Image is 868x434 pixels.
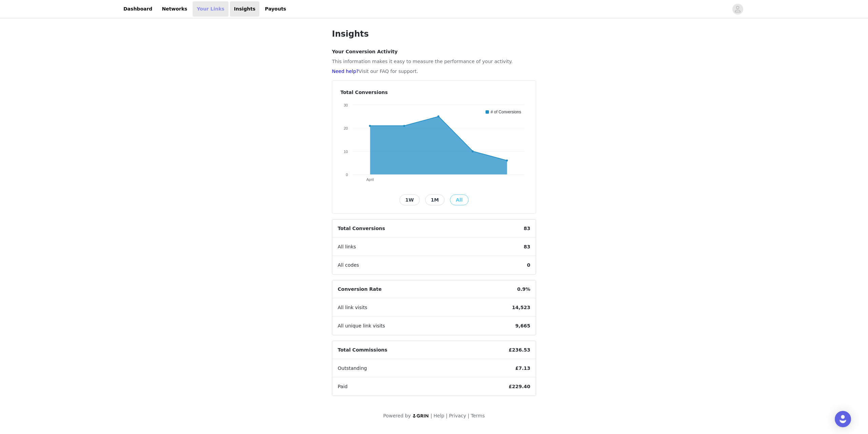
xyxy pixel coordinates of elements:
[332,359,372,377] span: Outstanding
[158,1,191,17] a: Networks
[332,58,536,65] p: This information makes it easy to measure the performance of your activity.
[332,280,387,298] span: Conversion Rate
[503,378,536,396] span: £229.40
[471,413,485,418] a: Terms
[503,341,536,359] span: £236.53
[230,1,259,17] a: Insights
[521,256,536,274] span: 0
[431,413,432,418] span: |
[510,317,536,335] span: 9,665
[332,299,373,317] span: All link visits
[332,238,361,256] span: All links
[510,359,536,377] span: £7.13
[346,173,348,177] text: 0
[332,220,391,238] span: Total Conversions
[434,413,445,418] a: Help
[399,194,419,205] button: 1W
[450,194,468,205] button: All
[340,89,528,96] h4: Total Conversions
[449,413,466,418] a: Privacy
[332,317,391,335] span: All unique link visits
[491,110,521,114] text: # of Conversions
[332,256,364,274] span: All codes
[332,341,393,359] span: Total Commissions
[518,220,536,238] span: 83
[344,150,348,154] text: 10
[344,103,348,107] text: 30
[332,48,536,55] h4: Your Conversion Activity
[412,414,429,418] img: logo
[383,413,411,418] span: Powered by
[468,413,469,418] span: |
[332,28,536,40] h1: Insights
[835,411,851,427] div: Open Intercom Messenger
[332,69,359,74] a: Need help?
[507,299,536,317] span: 14,523
[119,1,156,17] a: Dashboard
[366,177,374,182] text: April
[512,280,536,298] span: 0.9%
[425,194,445,205] button: 1M
[193,1,229,17] a: Your Links
[332,378,353,396] span: Paid
[344,126,348,130] text: 20
[518,238,536,256] span: 83
[261,1,290,17] a: Payouts
[446,413,448,418] span: |
[332,68,536,75] p: Visit our FAQ for support.
[734,4,741,15] div: avatar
